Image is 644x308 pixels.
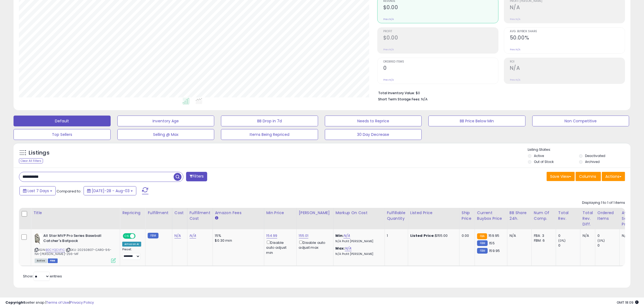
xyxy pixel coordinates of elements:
button: [DATE]-28 - Aug-03 [84,186,136,195]
div: Repricing [122,210,143,216]
div: Ordered Items [597,210,617,221]
small: Prev: N/A [510,78,520,81]
span: All listings currently available for purchase on Amazon [35,258,47,263]
div: ASIN: [35,233,116,262]
a: 155.01 [299,233,309,238]
a: N/A [174,233,181,238]
div: Amazon Fees [215,210,262,216]
button: Items Being Repriced [221,129,318,140]
div: [PERSON_NAME] [299,210,331,216]
div: Clear All Filters [19,158,43,163]
span: N/A [421,97,428,102]
div: 0 [597,243,619,248]
span: [DATE]-28 - Aug-03 [92,188,130,194]
small: Prev: N/A [510,18,520,21]
span: 2025-08-11 18:09 GMT [617,300,639,305]
small: Prev: N/A [510,48,520,51]
b: Max: [336,246,345,251]
a: Privacy Policy [70,300,94,305]
button: Filters [186,172,207,181]
div: Preset: [122,248,141,260]
label: Active [534,153,544,158]
small: FBM [148,233,158,238]
div: Title [33,210,118,216]
div: 0.00 [462,233,471,238]
b: All Star MVP Pro Series Baseball Catcher's Batpack [43,233,109,245]
button: Inventory Age [117,116,214,126]
label: Archived [585,159,600,164]
button: Last 7 Days [19,186,56,195]
div: Disable auto adjust max [299,240,329,250]
a: N/A [344,233,350,238]
div: N/A [510,233,527,238]
th: The percentage added to the cost of goods (COGS) that forms the calculator for Min & Max prices. [333,208,385,229]
small: (0%) [597,238,605,243]
span: | SKU: 20250807-CARG-96-NA-[PERSON_NAME]-256-MF [35,248,111,256]
div: N/A [622,233,640,238]
span: 159.95 [488,233,499,238]
div: 0 [558,243,580,248]
div: Min Price [266,210,294,216]
strong: Copyright [5,300,25,305]
button: Columns [576,172,601,181]
div: 0 [558,233,580,238]
button: 30 Day Decrease [325,129,422,140]
small: FBM [477,240,488,246]
div: Total Rev. [558,210,578,221]
h2: 50.00% [510,35,625,42]
span: Profit [383,30,498,33]
div: Displaying 1 to 1 of 1 items [582,200,625,205]
small: (0%) [558,238,566,243]
div: Disable auto adjust min [266,240,292,255]
a: N/A [345,246,351,251]
small: Prev: N/A [383,18,394,21]
div: Fulfillment Cost [190,210,210,221]
div: Amazon AI [122,242,141,247]
div: Fulfillable Quantity [387,210,406,221]
div: Fulfillment [148,210,170,216]
span: OFF [135,234,143,238]
h2: $0.00 [383,35,498,42]
b: Short Term Storage Fees: [378,97,420,101]
div: N/A [583,233,591,238]
h2: 0 [383,65,498,72]
button: Save View [547,172,575,181]
a: 154.99 [266,233,278,238]
img: 41OGka9ztKL._SL40_.jpg [35,233,42,244]
label: Out of Stock [534,159,554,164]
b: Total Inventory Value: [378,91,415,95]
h2: N/A [510,65,625,72]
div: FBM: 6 [534,238,552,243]
span: Ordered Items [383,60,498,63]
div: BB Share 24h. [510,210,529,221]
span: ROI [510,60,625,63]
div: Current Buybox Price [477,210,505,221]
small: Amazon Fees. [215,216,218,221]
small: FBM [477,248,488,254]
div: seller snap | | [5,300,94,305]
button: Selling @ Max [117,129,214,140]
span: Show: entries [23,274,62,279]
button: Needs to Reprice [325,116,422,126]
div: $155.00 [410,233,455,238]
p: N/A Profit [PERSON_NAME] [336,240,381,243]
button: Default [14,116,111,126]
h2: $0.00 [383,4,498,12]
div: 0 [597,233,619,238]
h5: Listings [29,149,49,157]
button: BB Price Below Min [428,116,526,126]
span: Columns [579,174,596,179]
div: 15% [215,233,260,238]
a: Terms of Use [46,300,69,305]
small: Prev: N/A [383,48,394,51]
div: 1 [387,233,404,238]
span: Avg. Buybox Share [510,30,625,33]
b: Min: [336,233,344,238]
div: Total Rev. Diff. [583,210,593,227]
p: N/A Profit [PERSON_NAME] [336,252,381,256]
b: Listed Price: [410,233,435,238]
span: FBM [48,258,58,263]
a: N/A [190,233,196,238]
div: Avg Selling Price [622,210,642,227]
button: Actions [602,172,625,181]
